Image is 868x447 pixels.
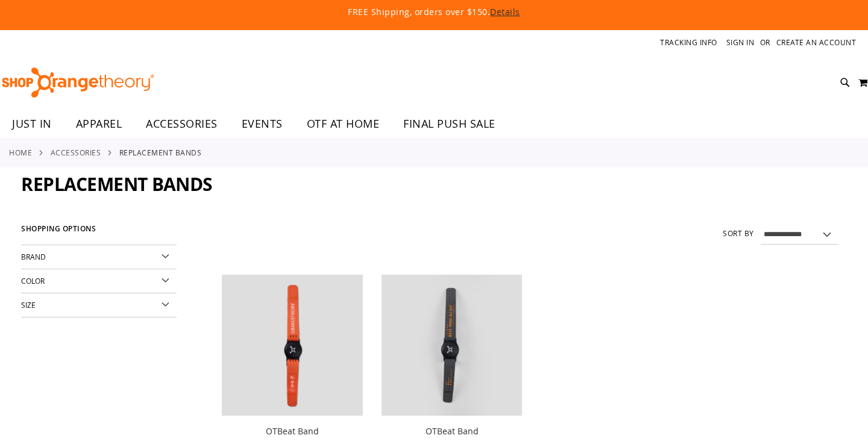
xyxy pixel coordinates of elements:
[222,275,363,416] img: OTBeat Band
[21,300,36,310] span: Size
[266,425,319,437] a: OTBeat Band
[12,110,52,137] span: JUST IN
[21,245,177,269] div: Brand
[146,110,218,137] span: ACCESSORIES
[242,110,283,137] span: EVENTS
[382,275,523,416] img: OTBeat Band
[382,275,523,418] a: OTBeat Band
[72,6,796,18] p: FREE Shipping, orders over $150.
[21,219,177,245] strong: Shopping Options
[21,276,45,286] span: Color
[403,110,495,137] span: FINAL PUSH SALE
[21,293,177,317] div: Size
[776,37,857,48] a: Create an Account
[307,110,380,137] span: OTF AT HOME
[64,110,134,138] a: APPAREL
[726,37,755,48] a: Sign In
[21,172,213,196] span: Replacement Bands
[723,228,754,239] label: Sort By
[134,110,230,137] a: ACCESSORIES
[490,6,520,17] a: Details
[426,425,479,437] a: OTBeat Band
[222,275,363,418] a: OTBeat Band
[295,110,392,138] a: OTF AT HOME
[119,147,202,158] strong: Replacement Bands
[391,110,508,138] a: FINAL PUSH SALE
[51,147,101,158] a: ACCESSORIES
[230,110,295,138] a: EVENTS
[9,147,32,158] a: Home
[660,37,717,48] a: Tracking Info
[21,252,46,261] span: Brand
[76,110,122,137] span: APPAREL
[21,269,177,293] div: Color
